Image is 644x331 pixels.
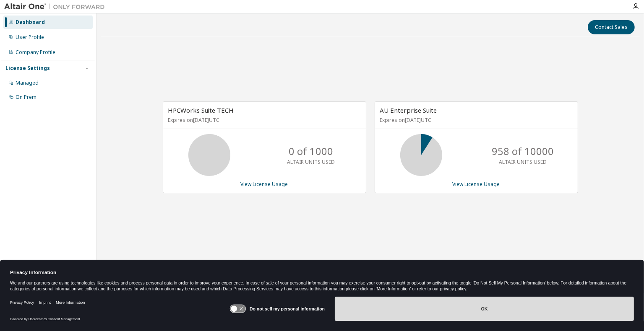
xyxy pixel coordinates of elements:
[5,65,50,72] div: License Settings
[453,181,500,188] a: View License Usage
[168,106,234,114] span: HPCWorks Suite TECH
[499,158,547,165] p: ALTAIR UNITS USED
[492,144,554,158] p: 958 of 10000
[16,94,37,101] div: On Prem
[168,116,359,124] p: Expires on [DATE] UTC
[4,3,109,11] img: Altair One
[16,49,55,56] div: Company Profile
[16,80,39,86] div: Managed
[289,144,333,158] p: 0 of 1000
[16,34,44,41] div: User Profile
[241,181,288,188] a: View License Usage
[588,20,635,34] button: Contact Sales
[380,106,437,114] span: AU Enterprise Suite
[380,116,571,124] p: Expires on [DATE] UTC
[287,158,335,165] p: ALTAIR UNITS USED
[16,19,45,26] div: Dashboard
